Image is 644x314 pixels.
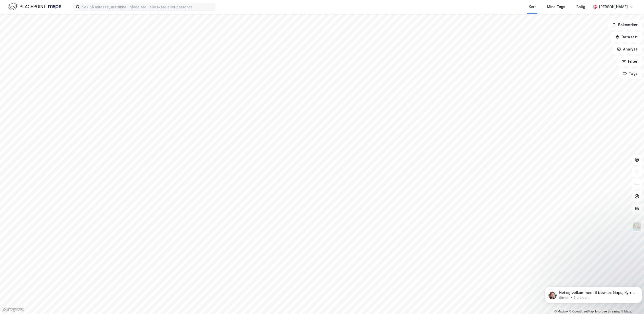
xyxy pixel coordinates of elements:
img: Z [632,222,642,232]
a: OpenStreetMap [569,310,594,313]
button: Filter [618,56,642,66]
div: Kart [529,4,536,10]
button: Bokmerker [608,20,642,30]
a: Mapbox [554,310,568,313]
a: Improve this map [595,310,620,313]
button: Analyse [613,44,642,54]
button: Tags [618,68,642,79]
iframe: Intercom notifications melding [543,276,644,311]
input: Søk på adresse, matrikkel, gårdeiere, leietakere eller personer [80,3,215,11]
a: Mapbox homepage [2,307,24,312]
img: logo.f888ab2527a4732fd821a326f86c7f29.svg [8,2,61,11]
div: Bolig [576,4,585,10]
button: Datasett [611,32,642,42]
div: [PERSON_NAME] [599,4,628,10]
div: Mine Tags [547,4,565,10]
